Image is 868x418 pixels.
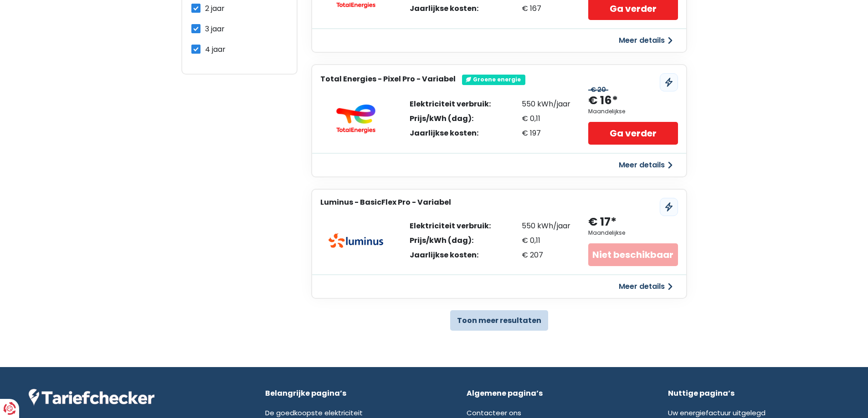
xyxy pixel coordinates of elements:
[467,408,521,418] a: Contacteer ons
[265,408,363,418] a: De goedkoopste elektriciteit
[265,389,437,398] div: Belangrijke pagina’s
[320,198,451,206] h3: Luminus - BasicFlex Pro - Variabel
[410,130,491,137] div: Jaarlijkse kosten:
[29,389,154,406] img: Tariefchecker logo
[329,104,383,133] img: Total-Energies
[205,24,225,34] span: 3 jaar
[522,130,570,137] div: € 197
[588,93,618,108] div: € 16*
[522,252,570,259] div: € 207
[588,215,616,230] div: € 17*
[613,32,678,49] button: Meer details
[522,222,570,230] div: 550 kWh/jaar
[450,310,548,331] button: Toon meer resultaten
[410,101,491,108] div: Elektriciteit verbruik:
[522,237,570,244] div: € 0,11
[613,278,678,295] button: Meer details
[588,243,678,266] div: Niet beschikbaar
[522,101,570,108] div: 550 kWh/jaar
[320,75,456,83] h3: Total Energies - Pixel Pro - Variabel
[668,408,765,418] a: Uw energiefactuur uitgelegd
[329,233,383,248] img: Luminus
[588,86,608,94] div: € 20
[410,222,491,230] div: Elektriciteit verbruik:
[588,108,625,115] div: Maandelijkse
[410,252,491,259] div: Jaarlijkse kosten:
[668,389,839,398] div: Nuttige pagina’s
[588,122,678,145] a: Ga verder
[522,115,570,122] div: € 0,11
[205,44,226,55] span: 4 jaar
[467,389,638,398] div: Algemene pagina’s
[205,3,225,14] span: 2 jaar
[410,5,491,12] div: Jaarlijkse kosten:
[588,230,625,236] div: Maandelijkse
[462,75,525,85] div: Groene energie
[410,115,491,122] div: Prijs/kWh (dag):
[522,5,570,12] div: € 167
[410,237,491,244] div: Prijs/kWh (dag):
[613,157,678,173] button: Meer details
